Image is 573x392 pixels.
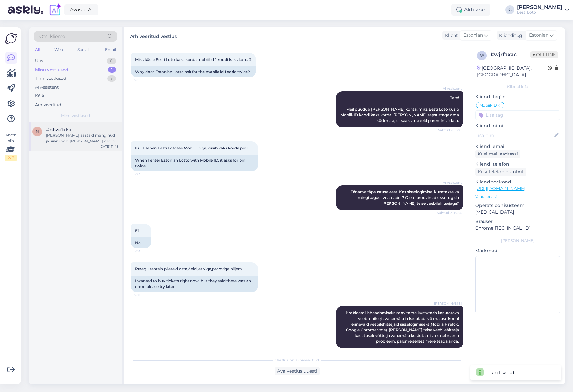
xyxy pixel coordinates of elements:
[76,45,92,54] div: Socials
[131,237,151,248] div: No
[133,172,156,176] span: 15:23
[477,65,548,78] div: [GEOGRAPHIC_DATA], [GEOGRAPHIC_DATA]
[475,110,560,120] input: Lisa tag
[35,58,43,64] div: Uus
[130,31,177,40] label: Arhiveeritud vestlus
[46,127,72,133] span: #nhzc1xkx
[451,4,490,16] div: Aktiivne
[437,210,462,215] span: Nähtud ✓ 15:24
[479,103,497,107] span: Mobiil-ID
[99,144,118,149] div: [DATE] 11:48
[64,4,98,15] a: Avasta AI
[475,161,560,168] p: Kliendi telefon
[35,102,61,108] div: Arhiveeritud
[463,32,483,39] span: Estonian
[135,228,139,233] span: Ei
[529,32,548,39] span: Estonian
[36,129,39,134] span: n
[5,32,17,45] img: Askly Logo
[438,128,462,133] span: Nähtud ✓ 15:21
[5,155,17,161] div: 2 / 3
[480,53,484,58] span: w
[475,238,560,244] div: [PERSON_NAME]
[475,179,560,185] p: Klienditeekond
[133,249,156,253] span: 15:24
[5,132,17,161] div: Vaata siia
[475,93,560,100] p: Kliendi tag'id
[131,276,258,292] div: I wanted to buy tickets right now, but they said there was an error, please try later.
[475,84,560,90] div: Kliendi info
[475,122,560,129] p: Kliendi nimi
[475,186,525,191] a: [URL][DOMAIN_NAME]
[505,5,514,14] div: KL
[517,10,562,15] div: Eesti Loto
[133,292,156,297] span: 15:25
[35,67,68,73] div: Minu vestlused
[133,78,156,82] span: 15:21
[497,32,524,39] div: Klienditugi
[35,75,66,82] div: Tiimi vestlused
[530,51,558,58] span: Offline
[61,113,90,119] span: Minu vestlused
[351,189,460,206] span: Täname täpsustuse eest. Kas sisselogimisel kuvatakse ka mingisugust veateadet? Olete proovinud si...
[517,5,562,10] div: [PERSON_NAME]
[490,369,514,376] div: Tag lisatud
[475,143,560,150] p: Kliendi email
[434,301,462,306] span: [PERSON_NAME]
[35,84,59,91] div: AI Assistent
[48,3,62,17] img: explore-ai
[475,225,560,231] p: Chrome [TECHNICAL_ID]
[476,132,553,139] input: Lisa nimi
[108,67,116,73] div: 1
[340,95,460,123] span: Tere! Meil puudub [PERSON_NAME] kohta, miks Eesti Loto küsib Mobiil-ID koodi kaks korda. [PERSON_...
[475,194,560,200] p: Vaata edasi ...
[131,66,256,77] div: Why does Estonian Lotto ask for the mobile id 1 code twice?
[39,33,65,40] span: Otsi kliente
[107,75,116,82] div: 3
[275,357,319,363] span: Vestlus on arhiveeritud
[34,45,41,54] div: All
[475,150,520,158] div: Küsi meiliaadressi
[135,266,243,271] span: Praegu tahtsin pileteid osta,öeldi,et viga,proovige hiljem.
[475,168,526,176] div: Küsi telefoninumbrit
[346,310,460,344] span: Probleemi lahendamiseks soovitame kustutada kasutatava veebilehitseja vahemälu ja kasutada võimal...
[438,86,462,91] span: AI Assistent
[475,202,560,209] p: Operatsioonisüsteem
[475,209,560,216] p: [MEDICAL_DATA]
[438,180,462,185] span: AI Assistent
[442,32,458,39] div: Klient
[107,58,116,64] div: 0
[491,51,530,58] div: # wjrfaxac
[517,5,569,15] a: [PERSON_NAME]Eesti Loto
[35,93,44,99] div: Kõik
[46,133,118,144] div: [PERSON_NAME] aastaid mänginud ja siiani pole [PERSON_NAME] olnud. Igasuguste pettuste pärast tek...
[131,155,258,171] div: When I enter Estonian Lotto with Mobile ID, it asks for pin 1 twice.
[53,45,64,54] div: Web
[135,57,252,62] span: Miks küsib Eesti Loto kaks korda mobiil id 1 koodi kaks korda?
[475,218,560,225] p: Brauser
[104,45,117,54] div: Email
[475,247,560,254] p: Märkmed
[135,146,249,150] span: Kui sisenen Eesti Lotosse Mobiil ID ga,küsib kaks korda pin 1.
[275,367,320,375] div: Ava vestlus uuesti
